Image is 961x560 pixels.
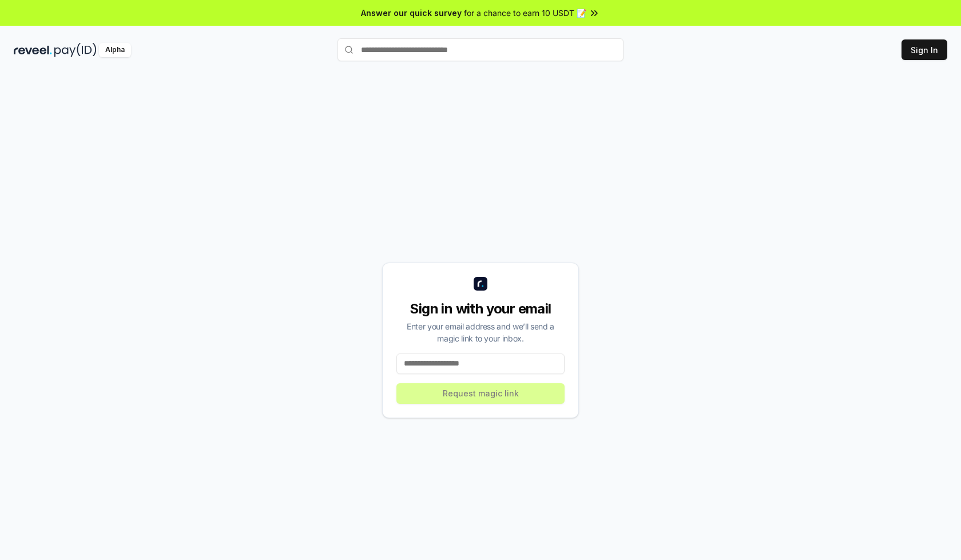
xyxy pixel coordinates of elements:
[361,7,462,19] span: Answer our quick survey
[464,7,586,19] span: for a chance to earn 10 USDT 📝
[474,277,487,291] img: logo_small
[396,300,565,318] div: Sign in with your email
[54,43,97,57] img: pay_id
[99,43,131,57] div: Alpha
[396,320,565,344] div: Enter your email address and we’ll send a magic link to your inbox.
[902,39,947,60] button: Sign In
[14,43,52,57] img: reveel_dark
